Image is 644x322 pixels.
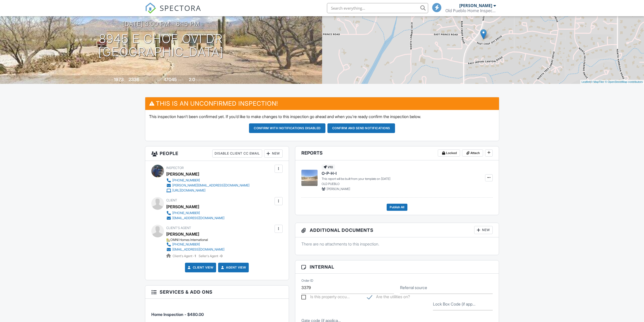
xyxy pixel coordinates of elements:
span: Client [166,198,177,202]
strong: 0 [220,254,222,258]
div: 47045 [163,77,177,82]
h3: Additional Documents [295,223,499,237]
span: SPECTORA [160,3,201,13]
div: [PERSON_NAME] [459,3,492,8]
div: [PERSON_NAME][EMAIL_ADDRESS][DOMAIN_NAME] [172,183,250,187]
div: [PERSON_NAME] [166,203,199,211]
div: [PHONE_NUMBER] [172,242,200,247]
span: Lot Size [152,78,163,82]
h3: Services & Add ons [145,286,289,299]
a: Client View [187,265,214,270]
h1: 8945 E Chof Ovi Dr [GEOGRAPHIC_DATA] [98,32,224,59]
span: Built [108,78,113,82]
span: Seller's Agent - [199,254,222,258]
div: 1973 [114,77,124,82]
div: 🏡OMNI Homes International [166,238,228,242]
a: [PERSON_NAME] [166,230,199,238]
a: [PHONE_NUMBER] [166,178,250,183]
a: Agent View [220,265,246,270]
div: [PHONE_NUMBER] [172,178,200,182]
a: SPECTORA [145,7,201,17]
input: Lock Box Code (if applicable) [433,298,493,310]
li: Service: Home Inspection [151,302,283,321]
div: Old Pueblo Home Inspection [445,8,496,13]
button: Confirm and send notifications [327,123,395,133]
div: 2336 [129,77,139,82]
label: Order ID [301,278,313,283]
a: © OpenStreetMap contributors [605,80,643,83]
a: © MapTiler [591,80,604,83]
span: Client's Agent [166,226,191,230]
h3: [DATE] 3:00 pm - 6:15 pm [122,21,199,27]
label: Lock Box Code (if applicable) [433,301,475,307]
a: Leaflet [581,80,590,83]
div: [URL][DOMAIN_NAME] [172,188,205,193]
a: [PHONE_NUMBER] [166,242,224,247]
input: Search everything... [327,3,428,13]
div: Disable Client CC Email [212,149,262,158]
h3: This is an Unconfirmed Inspection! [145,97,499,110]
div: | [580,80,644,84]
label: Are the utilities on? [367,294,410,301]
span: sq. ft. [140,78,147,82]
a: [EMAIL_ADDRESS][DOMAIN_NAME] [166,247,224,252]
button: Confirm with notifications disabled [249,123,325,133]
h3: People [145,146,289,161]
span: Home Inspection - $480.00 [151,312,204,317]
div: [PERSON_NAME] [166,170,199,178]
p: This inspection hasn't been confirmed yet. If you'd like to make changes to this inspection go ah... [149,114,495,119]
div: [EMAIL_ADDRESS][DOMAIN_NAME] [172,248,224,252]
span: sq.ft. [178,78,184,82]
a: [PERSON_NAME][EMAIL_ADDRESS][DOMAIN_NAME] [166,183,250,188]
strong: 1 [195,254,196,258]
div: 2.0 [189,77,195,82]
div: [PHONE_NUMBER] [172,211,200,215]
label: Is this property occupied? [301,294,350,301]
label: Referral source [400,285,427,290]
a: [PHONE_NUMBER] [166,211,224,216]
div: New [474,226,493,234]
span: Client's Agent - [173,254,197,258]
span: bathrooms [196,78,210,82]
img: The Best Home Inspection Software - Spectora [145,3,156,14]
div: New [264,149,283,158]
a: [EMAIL_ADDRESS][DOMAIN_NAME] [166,216,224,221]
div: [EMAIL_ADDRESS][DOMAIN_NAME] [172,216,224,220]
span: Inspector [166,166,184,170]
h3: Internal [295,260,499,274]
p: There are no attachments to this inspection. [301,241,493,247]
a: [URL][DOMAIN_NAME] [166,188,250,193]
